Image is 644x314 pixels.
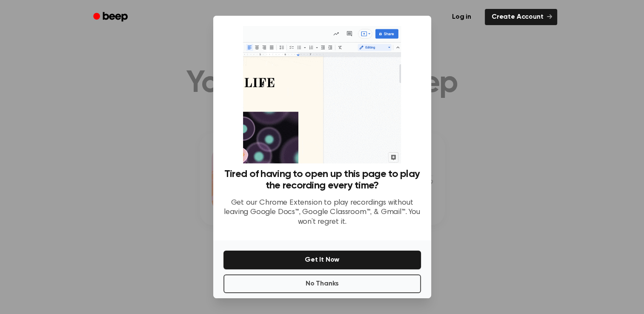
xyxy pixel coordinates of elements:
[223,198,421,227] p: Get our Chrome Extension to play recordings without leaving Google Docs™, Google Classroom™, & Gm...
[444,7,480,27] a: Log in
[223,251,421,269] button: Get It Now
[223,274,421,293] button: No Thanks
[243,26,401,163] img: Beep extension in action
[485,9,557,25] a: Create Account
[223,168,421,191] h3: Tired of having to open up this page to play the recording every time?
[87,9,135,26] a: Beep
